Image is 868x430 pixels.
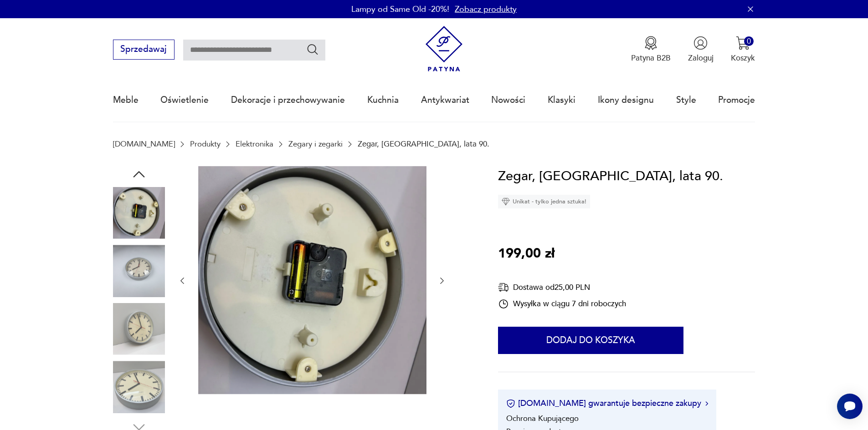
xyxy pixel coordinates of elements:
[502,197,510,206] img: Ikona diamentu
[731,36,755,63] button: 0Koszyk
[113,187,165,239] img: Zdjęcie produktu Zegar, Niemcy, lata 90.
[198,166,426,394] img: Zdjęcie produktu Zegar, Niemcy, lata 90.
[598,79,654,121] a: Ikony designu
[236,140,273,148] a: Elektronika
[688,53,714,63] p: Zaloguj
[718,79,755,121] a: Promocje
[631,53,671,63] p: Patyna B2B
[306,43,319,56] button: Szukaj
[731,53,755,63] p: Koszyk
[506,398,708,409] button: [DOMAIN_NAME] gwarantuje bezpieczne zakupy
[506,413,579,424] li: Ochrona Kupującego
[288,140,343,148] a: Zegary i zegarki
[688,36,714,63] button: Zaloguj
[498,166,723,187] h1: Zegar, [GEOGRAPHIC_DATA], lata 90.
[113,245,165,297] img: Zdjęcie produktu Zegar, Niemcy, lata 90.
[351,4,449,15] p: Lampy od Same Old -20%!
[113,361,165,413] img: Zdjęcie produktu Zegar, Niemcy, lata 90.
[693,36,708,50] img: Ikonka użytkownika
[113,40,175,60] button: Sprzedawaj
[358,140,489,148] p: Zegar, [GEOGRAPHIC_DATA], lata 90.
[676,79,696,121] a: Style
[644,36,658,50] img: Ikona medalu
[631,36,671,63] button: Patyna B2B
[113,140,175,148] a: [DOMAIN_NAME]
[160,79,209,121] a: Oświetlenie
[491,79,525,121] a: Nowości
[231,79,345,121] a: Dekoracje i przechowywanie
[837,394,863,419] iframe: Smartsupp widget button
[506,399,515,408] img: Ikona certyfikatu
[498,327,683,354] button: Dodaj do koszyka
[736,36,750,50] img: Ikona koszyka
[421,79,469,121] a: Antykwariat
[705,401,708,406] img: Ikona strzałki w prawo
[190,140,221,148] a: Produkty
[498,195,590,208] div: Unikat - tylko jedna sztuka!
[367,79,399,121] a: Kuchnia
[744,36,754,46] div: 0
[498,282,626,293] div: Dostawa od 25,00 PLN
[548,79,575,121] a: Klasyki
[455,4,517,15] a: Zobacz produkty
[498,282,509,293] img: Ikona dostawy
[498,243,555,264] p: 199,00 zł
[113,79,139,121] a: Meble
[631,36,671,63] a: Ikona medaluPatyna B2B
[421,26,467,72] img: Patyna - sklep z meblami i dekoracjami vintage
[113,46,175,54] a: Sprzedawaj
[113,303,165,355] img: Zdjęcie produktu Zegar, Niemcy, lata 90.
[498,298,626,309] div: Wysyłka w ciągu 7 dni roboczych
